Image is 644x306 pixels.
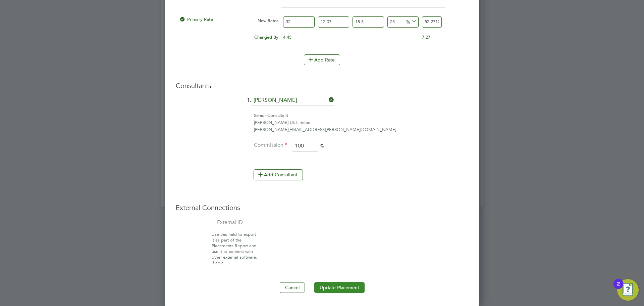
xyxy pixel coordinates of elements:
h3: Consultants [176,81,468,90]
li: 1. [176,95,468,112]
input: Search for... [251,95,334,105]
span: 7.27 [422,34,430,40]
button: Open Resource Center, 2 new notifications [617,279,639,301]
span: % [320,142,324,149]
span: % [404,17,418,25]
button: Add Rate [304,54,340,65]
div: 2 [617,284,620,293]
div: Senior Consultant [254,112,468,119]
button: Update Placement [314,282,365,293]
button: Add Consultant [254,169,303,180]
span: 4.45 [283,34,291,40]
div: Changed By: [177,31,281,44]
span: Use this field to export it as part of the Placements Report and use it to connect with other ext... [212,231,257,265]
span: Primary Rate [179,16,213,22]
label: Commission [254,142,287,149]
h3: External Connections [176,203,468,212]
div: New Rates: [247,14,281,27]
div: [PERSON_NAME] Uk Limited [254,119,468,126]
button: Cancel [280,282,305,293]
div: [PERSON_NAME][EMAIL_ADDRESS][PERSON_NAME][DOMAIN_NAME] [254,126,468,133]
label: External ID [176,219,243,226]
